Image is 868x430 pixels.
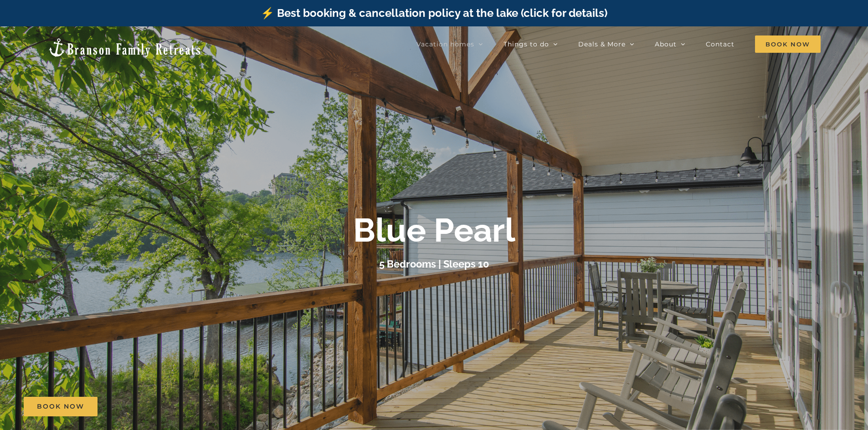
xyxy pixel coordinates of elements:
span: Deals & More [578,41,626,47]
h3: 5 Bedrooms | Sleeps 10 [379,258,489,270]
a: Deals & More [578,35,634,53]
a: Book Now [24,397,98,416]
span: Contact [706,41,734,47]
a: Contact [706,35,734,53]
nav: Main Menu [416,35,821,53]
span: About [655,41,677,47]
span: Book Now [755,35,821,53]
span: Book Now [37,403,84,410]
span: Vacation homes [416,41,474,47]
a: Vacation homes [416,35,483,53]
a: ⚡️ Best booking & cancellation policy at the lake (click for details) [261,6,607,20]
a: About [655,35,685,53]
span: Things to do [503,41,549,47]
b: Blue Pearl [353,211,515,249]
img: Branson Family Retreats Logo [47,37,202,58]
a: Things to do [503,35,558,53]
